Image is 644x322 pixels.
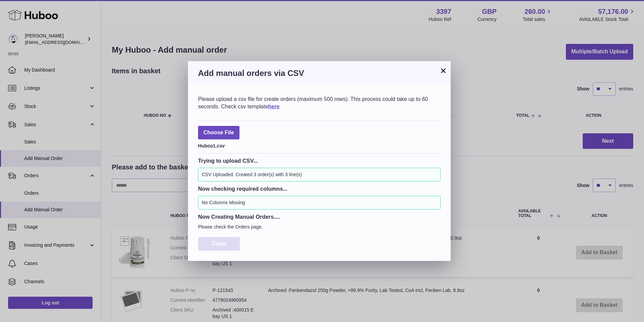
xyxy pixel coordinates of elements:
div: Huboo1.csv [198,141,441,149]
button: × [439,66,447,75]
div: CSV Uploaded. Created 3 order(s) with 3 line(s) [198,168,441,182]
div: No Columns Missing [198,196,441,210]
span: Choose File [198,126,239,140]
button: Close [198,237,240,251]
div: Please upload a csv file for create orders (maximum 500 rows). This process could take up to 60 s... [198,96,441,110]
a: here [268,104,280,109]
p: Please check the Orders page. [198,224,441,230]
h3: Add manual orders via CSV [198,68,441,79]
h3: Now checking required columns... [198,185,441,192]
h3: Trying to upload CSV... [198,157,441,164]
span: Close [212,241,226,246]
h3: Now Creating Manual Orders.... [198,213,441,220]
